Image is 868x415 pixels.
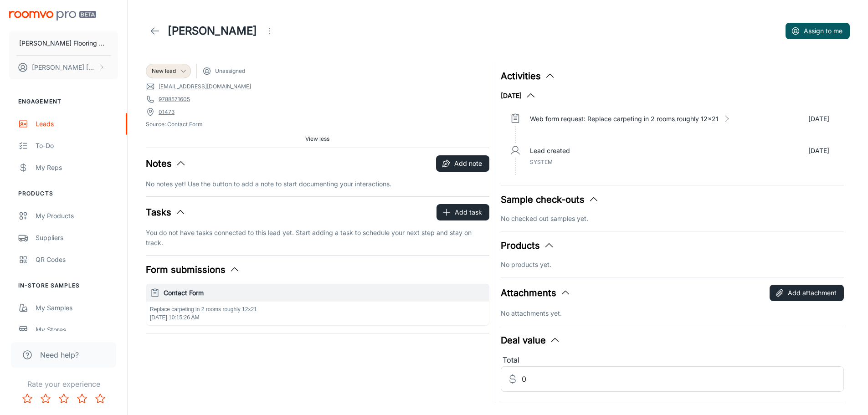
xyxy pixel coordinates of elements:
[302,132,333,146] button: View less
[36,141,118,151] div: To-do
[9,11,96,20] img: Roomvo PRO Beta
[159,95,190,103] a: 9788571605
[73,389,91,408] button: Rate 4 star
[305,135,329,143] span: View less
[501,69,555,83] button: Activities
[501,286,571,300] button: Attachments
[437,204,489,220] button: Add task
[36,119,118,129] div: Leads
[501,333,560,347] button: Deal value
[91,389,109,408] button: Rate 5 star
[40,349,79,360] span: Need help?
[146,205,186,219] button: Tasks
[501,90,536,101] button: [DATE]
[36,389,55,408] button: Rate 2 star
[530,146,570,156] p: Lead created
[9,56,118,79] button: [PERSON_NAME] [PERSON_NAME]
[36,325,118,335] div: My Stores
[501,308,844,318] p: No attachments yet.
[19,38,108,48] p: [PERSON_NAME] Flooring Center
[501,239,555,252] button: Products
[168,23,257,39] h1: [PERSON_NAME]
[146,228,489,248] p: You do not have tasks connected to this lead yet. Start adding a task to schedule your next step ...
[261,22,279,40] button: Open menu
[808,146,829,156] p: [DATE]
[501,214,844,224] p: No checked out samples yet.
[436,155,489,172] button: Add note
[530,159,553,165] span: System
[522,366,844,392] input: Estimated deal value
[36,211,118,221] div: My Products
[146,179,489,189] p: No notes yet! Use the button to add a note to start documenting your interactions.
[7,379,120,389] p: Rate your experience
[36,163,118,173] div: My Reps
[9,31,118,55] button: [PERSON_NAME] Flooring Center
[770,285,844,301] button: Add attachment
[36,255,118,265] div: QR Codes
[36,233,118,243] div: Suppliers
[32,62,96,72] p: [PERSON_NAME] [PERSON_NAME]
[159,108,175,116] a: 01473
[150,314,200,321] span: [DATE] 10:15:26 AM
[808,114,829,124] p: [DATE]
[152,67,176,75] span: New lead
[55,389,73,408] button: Rate 3 star
[18,389,36,408] button: Rate 1 star
[146,263,240,277] button: Form submissions
[215,67,245,75] span: Unassigned
[786,23,850,39] button: Assign to me
[36,303,118,313] div: My Samples
[501,260,844,270] p: No products yet.
[164,288,485,298] h6: Contact Form
[146,157,186,170] button: Notes
[159,82,251,91] a: [EMAIL_ADDRESS][DOMAIN_NAME]
[146,120,489,128] span: Source: Contact Form
[146,284,489,325] button: Contact FormReplace carpeting in 2 rooms roughly 12x21[DATE] 10:15:26 AM
[501,354,844,366] div: Total
[501,193,599,206] button: Sample check-outs
[150,305,485,313] p: Replace carpeting in 2 rooms roughly 12x21
[146,64,191,78] div: New lead
[530,114,719,124] p: Web form request: Replace carpeting in 2 rooms roughly 12x21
